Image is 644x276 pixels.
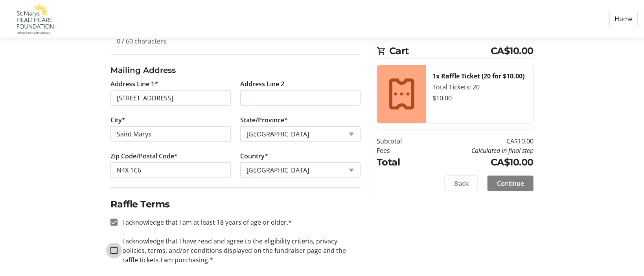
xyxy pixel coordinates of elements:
[110,79,158,89] label: Address Line 1*
[422,136,534,146] td: CA$10.00
[110,151,178,161] label: Zip Code/Postal Code*
[6,3,62,34] img: St. Marys Healthcare Foundation's Logo
[497,179,524,188] span: Continue
[240,115,288,125] label: State/Province*
[454,179,469,188] span: Back
[377,155,422,169] td: Total
[422,155,534,169] td: CA$10.00
[432,93,527,103] div: $10.00
[432,72,524,80] strong: 1x Raffle Ticket (20 for $10.00)
[118,236,361,265] label: I acknowledge that I have read and agree to the eligibility criteria, privacy policies, terms, an...
[118,218,292,227] label: I acknowledge that I am at least 18 years of age or older.*
[240,151,268,161] label: Country*
[389,44,491,58] span: Cart
[432,82,527,92] div: Total Tickets: 20
[240,79,284,89] label: Address Line 2
[377,146,422,155] td: Fees
[110,197,361,211] h2: Raffle Terms
[445,176,478,191] button: Back
[488,176,534,191] button: Continue
[110,126,231,142] input: City
[110,64,361,76] h3: Mailing Address
[110,115,125,125] label: City*
[117,37,166,45] tr-character-limit: 0 / 60 characters
[110,162,231,178] input: Zip or Postal Code
[609,11,638,26] a: Home
[422,146,534,155] td: Calculated in final step
[110,90,231,106] input: Address
[377,136,422,146] td: Subtotal
[491,44,534,58] span: CA$10.00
